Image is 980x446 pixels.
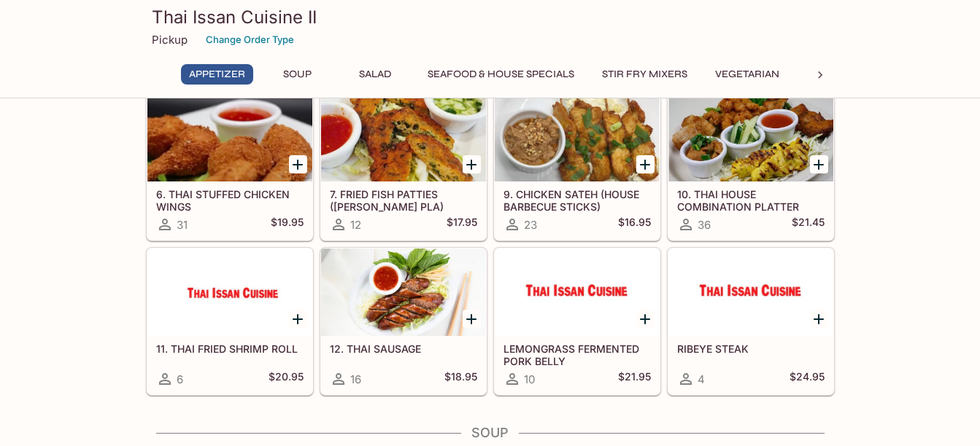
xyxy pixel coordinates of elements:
[146,425,835,441] h4: Soup
[271,216,304,233] h5: $19.95
[524,218,537,232] span: 23
[152,33,188,47] p: Pickup
[494,248,660,395] a: LEMONGRASS FERMENTED PORK BELLY10$21.95
[668,249,833,336] div: RIBEYE STEAK
[668,94,833,181] div: 10. THAI HOUSE COMBINATION PLATTER
[594,64,695,85] button: Stir Fry Mixers
[494,93,660,240] a: 9. CHICKEN SATEH (HOUSE BARBECUE STICKS)23$16.95
[269,370,304,388] h5: $20.95
[618,216,651,233] h5: $16.95
[792,216,825,233] h5: $21.45
[156,343,304,355] h5: 11. THAI FRIED SHRIMP ROLL
[289,155,307,173] button: Add 6. THAI STUFFED CHICKEN WINGS
[503,188,651,212] h5: 9. CHICKEN SATEH (HOUSE BARBECUE STICKS)
[177,372,183,386] span: 6
[447,216,477,233] h5: $17.95
[636,155,655,173] button: Add 9. CHICKEN SATEH (HOUSE BARBECUE STICKS)
[677,343,825,355] h5: RIBEYE STEAK
[810,155,828,173] button: Add 10. THAI HOUSE COMBINATION PLATTER
[698,372,705,386] span: 4
[495,249,660,336] div: LEMONGRASS FERMENTED PORK BELLY
[177,218,188,232] span: 31
[152,6,829,28] h3: Thai Issan Cuisine II
[199,28,301,51] button: Change Order Type
[330,188,477,212] h5: 7. FRIED FISH PATTIES ([PERSON_NAME] PLA)
[181,64,253,85] button: Appetizer
[618,370,651,388] h5: $21.95
[677,188,825,212] h5: 10. THAI HOUSE COMBINATION PLATTER
[321,94,486,181] div: 7. FRIED FISH PATTIES (TOD MUN PLA)
[350,218,361,232] span: 12
[420,64,582,85] button: Seafood & House Specials
[810,310,828,328] button: Add RIBEYE STEAK
[156,188,304,212] h5: 6. THAI STUFFED CHICKEN WINGS
[707,64,787,85] button: Vegetarian
[444,370,477,388] h5: $18.95
[289,310,307,328] button: Add 11. THAI FRIED SHRIMP ROLL
[524,372,535,386] span: 10
[698,218,711,232] span: 36
[147,249,312,336] div: 11. THAI FRIED SHRIMP ROLL
[636,310,655,328] button: Add LEMONGRASS FERMENTED PORK BELLY
[668,93,834,240] a: 10. THAI HOUSE COMBINATION PLATTER36$21.45
[147,94,312,181] div: 6. THAI STUFFED CHICKEN WINGS
[342,64,408,85] button: Salad
[330,343,477,355] h5: 12. THAI SAUSAGE
[799,64,865,85] button: Noodles
[321,249,486,336] div: 12. THAI SAUSAGE
[790,370,825,388] h5: $24.95
[320,248,487,395] a: 12. THAI SAUSAGE16$18.95
[265,64,331,85] button: Soup
[463,155,481,173] button: Add 7. FRIED FISH PATTIES (TOD MUN PLA)
[668,248,834,395] a: RIBEYE STEAK4$24.95
[495,94,660,181] div: 9. CHICKEN SATEH (HOUSE BARBECUE STICKS)
[463,310,481,328] button: Add 12. THAI SAUSAGE
[147,93,313,240] a: 6. THAI STUFFED CHICKEN WINGS31$19.95
[320,93,487,240] a: 7. FRIED FISH PATTIES ([PERSON_NAME] PLA)12$17.95
[147,248,313,395] a: 11. THAI FRIED SHRIMP ROLL6$20.95
[350,372,361,386] span: 16
[503,343,651,367] h5: LEMONGRASS FERMENTED PORK BELLY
